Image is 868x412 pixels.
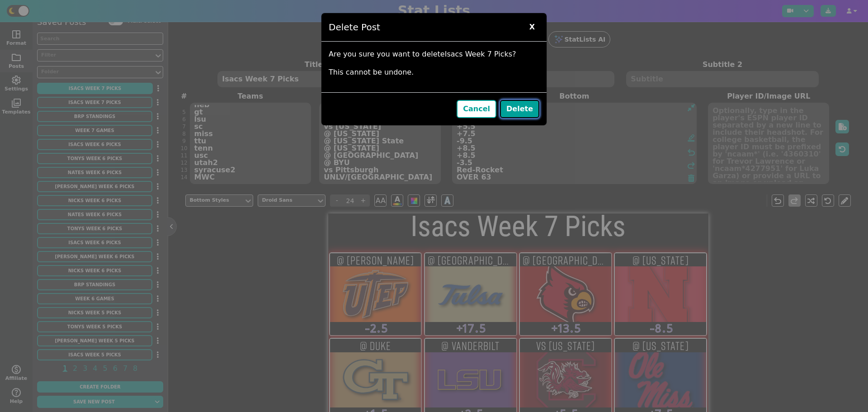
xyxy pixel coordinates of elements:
h5: Delete Post [329,20,380,34]
p: Are you sure you want to delete Isacs Week 7 Picks ? [329,49,539,60]
button: Delete [500,100,539,118]
button: Cancel [457,100,496,118]
span: X [525,20,539,34]
p: This cannot be undone. [329,67,539,78]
